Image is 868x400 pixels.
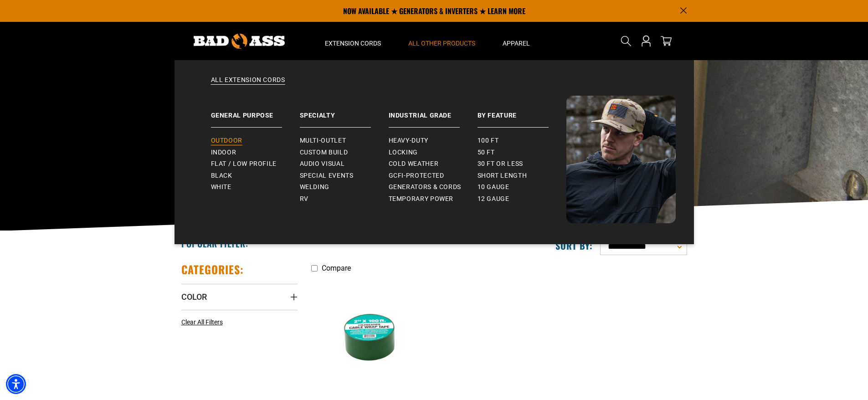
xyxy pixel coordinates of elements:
[211,96,300,128] a: General Purpose
[300,137,346,145] span: Multi-Outlet
[478,172,527,180] span: Short Length
[211,183,231,191] span: White
[311,22,395,60] summary: Extension Cords
[478,135,566,147] a: 100 ft
[181,318,223,326] span: Clear All Filters
[659,36,673,46] a: cart
[566,96,676,223] img: Bad Ass Extension Cords
[389,170,478,182] a: GCFI-Protected
[211,135,300,147] a: Outdoor
[389,137,428,145] span: Heavy-Duty
[300,183,329,191] span: Welding
[389,183,462,191] span: Generators & Cords
[300,172,354,180] span: Special Events
[6,374,26,394] div: Accessibility Menu
[300,160,345,168] span: Audio Visual
[312,282,426,386] img: Green
[211,149,236,157] span: Indoor
[181,292,207,302] span: Color
[300,147,389,159] a: Custom Build
[478,96,566,128] a: By Feature
[300,135,389,147] a: Multi-Outlet
[408,39,475,47] span: All Other Products
[211,170,300,182] a: Black
[389,135,478,147] a: Heavy-Duty
[181,284,298,309] summary: Color
[395,22,489,60] summary: All Other Products
[211,147,300,159] a: Indoor
[300,193,389,205] a: RV
[389,193,478,205] a: Temporary Power
[211,172,232,180] span: Black
[300,170,389,182] a: Special Events
[389,158,478,170] a: Cold Weather
[300,195,308,203] span: RV
[478,147,566,159] a: 50 ft
[555,240,593,251] label: Sort by:
[478,195,509,203] span: 12 gauge
[194,34,285,49] img: Bad Ass Extension Cords
[300,149,348,157] span: Custom Build
[211,181,300,193] a: White
[478,158,566,170] a: 30 ft or less
[389,160,439,168] span: Cold Weather
[322,264,351,272] span: Compare
[211,160,277,168] span: Flat / Low Profile
[181,237,248,249] h2: Popular Filter:
[300,181,389,193] a: Welding
[300,96,389,128] a: Specialty
[193,76,676,96] a: All Extension Cords
[389,149,418,157] span: Locking
[478,181,566,193] a: 10 gauge
[389,172,444,180] span: GCFI-Protected
[389,195,454,203] span: Temporary Power
[619,34,633,48] summary: Search
[211,137,242,145] span: Outdoor
[211,158,300,170] a: Flat / Low Profile
[325,39,381,47] span: Extension Cords
[300,158,389,170] a: Audio Visual
[489,22,544,60] summary: Apparel
[181,262,244,277] h2: Categories:
[478,149,495,157] span: 50 ft
[478,170,566,182] a: Short Length
[478,193,566,205] a: 12 gauge
[389,96,478,128] a: Industrial Grade
[478,183,509,191] span: 10 gauge
[478,137,499,145] span: 100 ft
[639,22,653,60] a: Open this option
[389,147,478,159] a: Locking
[389,181,478,193] a: Generators & Cords
[181,318,226,327] a: Clear All Filters
[478,160,523,168] span: 30 ft or less
[503,39,530,47] span: Apparel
